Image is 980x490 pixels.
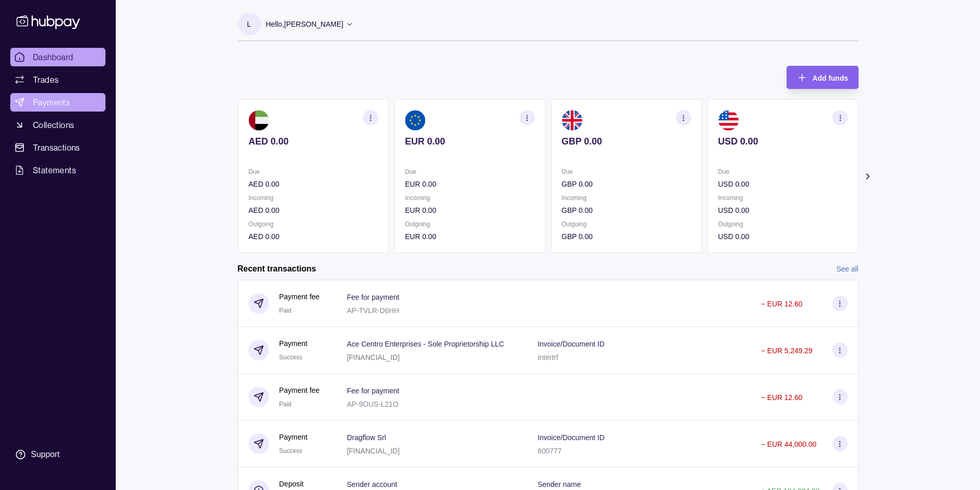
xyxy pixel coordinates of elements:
[718,219,847,230] p: Outgoing
[10,48,105,66] a: Dashboard
[347,433,386,442] p: Dragflow Srl
[10,138,105,157] a: Transactions
[248,166,378,177] p: Due
[561,136,691,147] p: GBP 0.00
[347,306,399,315] p: AP-TVLR-D6HH
[347,447,400,455] p: [FINANCIAL_ID]
[836,263,859,275] a: See all
[405,166,534,177] p: Due
[561,205,691,216] p: GBP 0.00
[718,231,847,242] p: USD 0.00
[279,431,308,443] p: Payment
[248,136,378,147] p: AED 0.00
[538,353,558,361] p: intertrf
[405,136,534,147] p: EUR 0.00
[718,136,847,147] p: USD 0.00
[561,166,691,177] p: Due
[538,433,604,442] p: Invoice/Document ID
[33,51,74,63] span: Dashboard
[347,340,504,348] p: Ace Centro Enterprises - Sole Proprietorship LLC
[33,96,70,108] span: Payments
[347,353,400,361] p: [FINANCIAL_ID]
[247,19,251,30] p: L
[405,110,425,131] img: eu
[561,178,691,190] p: GBP 0.00
[347,293,399,301] p: Fee for payment
[10,161,105,179] a: Statements
[405,205,534,216] p: EUR 0.00
[538,447,562,455] p: 600777
[347,400,398,408] p: AP-9OUS-L21O
[248,205,378,216] p: AED 0.00
[33,141,80,154] span: Transactions
[33,119,74,131] span: Collections
[10,70,105,89] a: Trades
[31,449,60,460] div: Support
[561,231,691,242] p: GBP 0.00
[718,178,847,190] p: USD 0.00
[761,393,803,402] p: − EUR 12.60
[405,192,534,204] p: Incoming
[718,166,847,177] p: Due
[347,480,397,488] p: Sender account
[718,110,738,131] img: us
[279,291,320,302] p: Payment fee
[279,307,292,314] span: Paid
[266,19,344,30] p: Hello, [PERSON_NAME]
[279,447,302,455] span: Success
[561,110,582,131] img: gb
[248,192,378,204] p: Incoming
[718,192,847,204] p: Incoming
[248,178,378,190] p: AED 0.00
[279,401,292,408] span: Paid
[405,231,534,242] p: EUR 0.00
[10,444,105,465] a: Support
[787,66,858,89] button: Add funds
[10,93,105,112] a: Payments
[33,164,76,176] span: Statements
[279,338,308,349] p: Payment
[238,263,316,275] h2: Recent transactions
[405,178,534,190] p: EUR 0.00
[761,347,812,355] p: − EUR 5,249.29
[248,219,378,230] p: Outgoing
[347,387,399,395] p: Fee for payment
[248,110,269,131] img: ae
[279,478,304,489] p: Deposit
[538,340,604,348] p: Invoice/Document ID
[812,74,848,82] span: Add funds
[538,480,581,488] p: Sender name
[761,440,816,448] p: − EUR 44,000.00
[561,219,691,230] p: Outgoing
[561,192,691,204] p: Incoming
[279,354,302,361] span: Success
[10,116,105,134] a: Collections
[761,300,803,308] p: − EUR 12.60
[405,219,534,230] p: Outgoing
[33,74,59,86] span: Trades
[279,385,320,396] p: Payment fee
[718,205,847,216] p: USD 0.00
[248,231,378,242] p: AED 0.00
